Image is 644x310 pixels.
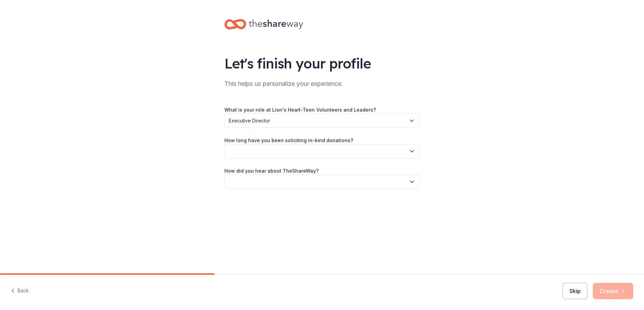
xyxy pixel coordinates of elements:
[229,117,406,125] span: Executive Director
[224,137,353,144] label: How long have you been soliciting in-kind donations?
[224,168,319,174] label: How did you hear about TheShareWay?
[224,54,420,73] div: Let's finish your profile
[224,78,420,89] div: This helps us personalize your experience.
[563,283,587,299] button: Skip
[224,114,420,128] button: Executive Director
[224,106,376,113] label: What is your role at Lion's Heart-Teen Volunteers and Leaders?
[11,284,29,298] button: Back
